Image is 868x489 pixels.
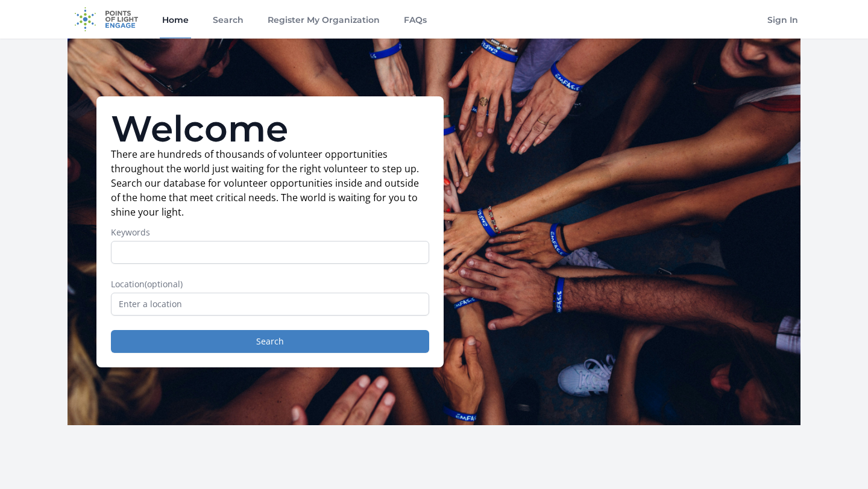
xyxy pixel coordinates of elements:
[111,293,429,316] input: Enter a location
[111,330,429,353] button: Search
[111,226,429,238] label: Keywords
[145,278,183,290] span: (optional)
[111,278,429,290] label: Location
[111,111,429,147] h1: Welcome
[111,147,429,219] p: There are hundreds of thousands of volunteer opportunities throughout the world just waiting for ...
